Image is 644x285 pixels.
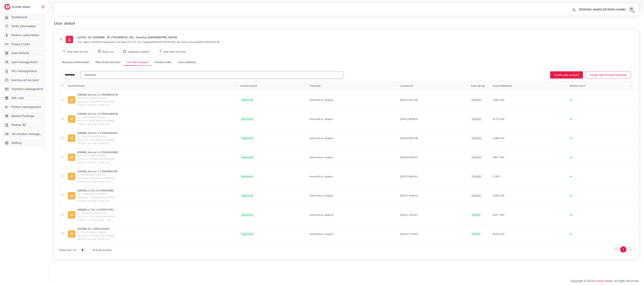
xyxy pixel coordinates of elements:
[493,98,504,101] span: 15.92 USD
[68,211,75,219] img: ic-ad-info.7fc67b75.svg
[11,132,44,136] span: Ad creative management
[493,194,504,197] span: 16.96 USD
[77,93,118,96] a: 1028590_Ads acc 6_1750390915755
[3,139,46,147] a: Setting
[11,42,30,46] span: Product Links
[310,175,333,178] span: America/Los_Angeles
[570,232,573,235] span: No
[400,232,418,235] span: [DATE] 11:29:23
[472,232,480,235] span: enable
[472,137,481,140] span: disable
[240,136,254,140] span: Approved
[613,246,633,253] ul: Pagination
[570,213,573,216] span: No
[77,211,115,215] span: ID: 7503404206389215250
[493,117,504,121] span: 32.72 USD
[68,96,75,104] img: ic-ad-info.7fc67b75.svg
[11,15,27,19] span: Dashboard
[240,194,254,198] span: Approved
[3,130,46,138] a: Ad creative management
[310,98,333,102] span: America/Los_Angeles
[68,192,75,199] img: ic-ad-info.7fc67b75.svg
[570,194,573,197] span: No
[493,84,512,87] span: Account Balance
[620,246,626,253] button: Go to page 1
[613,279,639,283] span: , All rights Reserved
[77,103,118,107] span: BCName: Ecomdy Media_005
[77,196,115,199] span: PartnerId: 7416628010620649488
[11,24,36,28] span: Verify information
[400,175,418,178] span: [DATE] 08:40:41
[11,60,37,64] span: User management
[77,173,118,176] span: ID: 7516354887506526216
[577,6,636,13] a: [PERSON_NAME] [PERSON_NAME]avatar
[77,215,115,218] span: PartnerId: 7416628010620649488
[310,232,333,236] span: America/Los_Angeles
[77,234,115,237] span: PartnerId: 7416628010620649488
[77,131,118,135] a: 1028590_Ads acc 3_1750041464367
[472,213,480,216] span: enable
[400,194,418,197] span: [DATE] 15:56:42
[493,232,504,235] span: 56.54 USD
[3,40,46,48] a: Product Links
[68,173,75,180] img: ic-ad-info.7fc67b75.svg
[400,213,418,216] span: [DATE] 11:02:57
[628,6,635,13] img: avatar
[11,87,43,91] span: Payment management
[68,154,75,161] img: ic-ad-info.7fc67b75.svg
[471,84,485,87] span: Auto top-up
[77,138,118,141] span: PartnerId: 7416628010620649488
[68,84,85,87] span: Account Name
[77,189,115,192] a: 1028590_LLTUS_1747299399581
[68,134,75,142] img: ic-ad-info.7fc67b75.svg
[579,7,626,11] p: [PERSON_NAME] [PERSON_NAME]
[3,22,46,30] a: Verify information
[77,151,118,154] a: 1028590_Ads acc 5_1750041610565
[570,175,573,178] span: No
[4,4,31,10] a: logoEcomdy Admin
[11,114,34,118] span: Market Package
[77,180,118,183] span: BCName: Ecomdy Media _ 019
[68,230,75,238] img: ic-ad-info.7fc67b75.svg
[586,71,631,79] button: Assign ads account manually
[570,137,573,140] span: No
[493,213,504,216] span: 53.07 USD
[11,141,21,145] span: Setting
[66,36,73,43] img: ic-user-info.36bf1079.svg
[3,121,46,129] a: Partner BC
[77,176,118,180] span: PartnerId: 7416628010620649488
[77,100,118,103] span: PartnerId: 7416628010620649488
[77,231,115,234] span: ID: 7445142042617298945
[570,98,573,101] span: No
[240,232,254,236] span: Approved
[77,112,118,115] a: 1028590_Ads acc 4_1750041485530
[493,137,504,140] span: 12.89 USD
[3,94,46,102] a: Gift code
[77,141,118,145] span: BCName: Ecomdy Media_017
[59,248,76,252] span: Showing 1 to
[3,85,46,93] a: Payment management
[240,175,254,179] span: Approved
[54,21,78,26] h3: User detail
[3,112,46,120] a: Market Package
[310,194,333,197] span: America/Los_Angeles
[93,248,112,252] span: of 8 account(s)
[310,156,333,159] span: America/Los_Angeles
[11,33,39,37] span: Review subscription
[77,119,118,122] span: PartnerId: 7416628010620649488
[570,84,585,87] span: Balance Alert
[77,192,115,196] span: ID: 7504593319239188487
[570,156,573,159] span: No
[493,156,504,159] span: 18.07 USD
[77,157,118,161] span: PartnerId: 7416628010620649488
[11,96,24,100] span: Gift code
[77,40,219,44] small: User Agent: Mozilla/5.0 (Macintosh; Intel Mac OS X 10_15_7) AppleWebKit/537.36 (KHTML, like Gecko...
[77,154,118,157] span: ID: 7516370748416835592
[124,59,152,66] a: List Ads Account
[400,137,418,140] span: [DATE] 09:37:48
[400,98,418,101] span: [DATE] 10:41:59
[240,117,254,121] span: Approved
[77,170,118,173] a: 1028590_Ads acc 2_1750038037587
[472,117,481,121] span: disable
[3,13,46,21] a: Dashboard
